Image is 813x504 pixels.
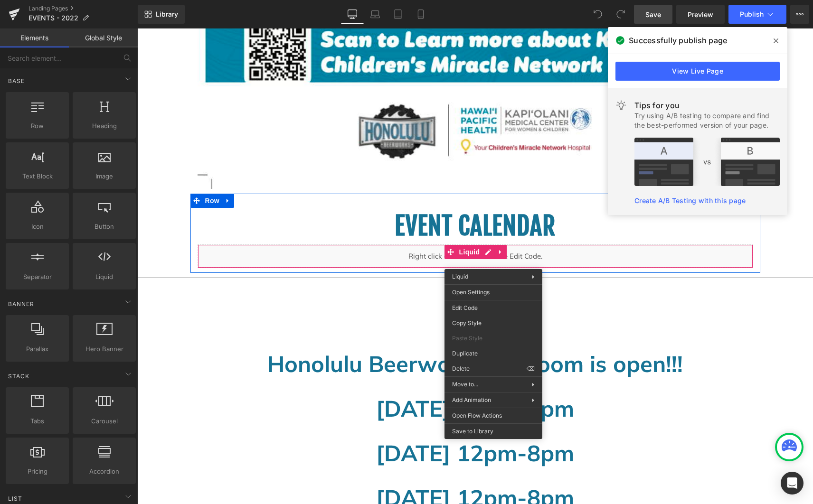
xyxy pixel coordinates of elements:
div: Tips for you [634,100,780,111]
span: Tabs [9,416,66,426]
span: Duplicate [452,349,535,358]
strong: Event calendar [257,182,418,213]
img: tip.png [634,138,780,186]
a: New Library [138,5,185,24]
span: Save to Library [452,427,535,436]
span: Liquid [452,273,468,280]
strong: [DATE] 12pm-8pm [239,455,437,483]
a: Landing Pages [28,5,138,12]
span: Accordion [76,467,133,476]
a: Mobile [409,5,432,24]
span: Image [76,171,133,181]
strong: [DATE] 12pm-8pm [239,366,437,394]
span: Icon [9,222,66,232]
a: Expand / Collapse [357,216,369,231]
span: EVENTS - 2022 [28,14,78,22]
a: Create A/B Testing with this page [634,196,746,205]
span: Liquid [76,272,133,282]
span: Copy Style [452,319,535,327]
span: Pricing [9,467,66,476]
a: Global Style [69,28,138,47]
span: Successfully publish page [629,35,727,46]
span: Stack [7,372,30,381]
span: Save [645,9,661,19]
a: Tablet [387,5,409,24]
strong: Honolulu Beerworks Taproom is open!!! [130,321,546,349]
span: Library [156,10,178,19]
div: Open Intercom Messenger [781,472,804,495]
span: Preview [688,9,713,19]
span: Row [9,121,66,131]
span: Delete [452,364,527,373]
button: Undo [588,5,607,24]
span: Heading [76,121,133,131]
span: Add Animation [452,396,532,404]
span: Open Flow Actions [452,411,535,420]
a: Expand / Collapse [85,165,97,179]
span: Edit Code [452,304,535,312]
span: Liquid [320,216,345,231]
span: Carousel [76,416,133,426]
span: Text Block [9,171,66,181]
span: Base [7,76,26,85]
strong: [DATE] 12pm-8pm [239,411,437,439]
div: Try using A/B testing to compare and find the best-performed version of your page. [634,111,780,130]
a: Desktop [341,5,364,24]
span: Hero Banner [76,344,133,354]
span: List [7,494,23,503]
button: Redo [611,5,630,24]
span: ⌫ [527,364,535,373]
span: Paste Style [452,334,535,343]
span: Separator [9,272,66,282]
button: More [790,5,809,24]
span: Parallax [9,344,66,354]
span: Move to... [452,380,532,389]
button: Publish [728,5,786,24]
span: Publish [740,10,764,18]
img: light.svg [615,100,627,111]
span: Banner [7,299,35,308]
span: Row [66,165,85,179]
span: Button [76,222,133,232]
a: Preview [676,5,725,24]
span: Open Settings [452,288,535,297]
a: View Live Page [615,62,780,81]
a: Laptop [364,5,387,24]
